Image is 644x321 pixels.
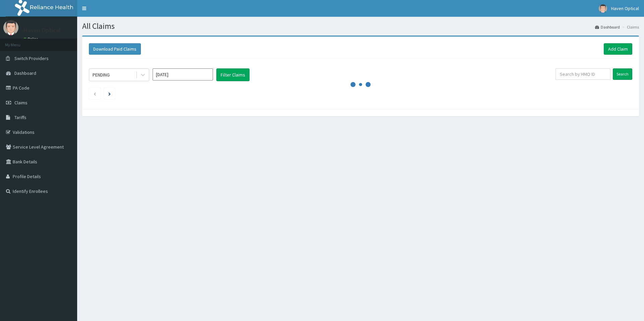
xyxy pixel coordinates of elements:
[108,91,111,97] a: Next page
[89,43,141,55] button: Download Paid Claims
[14,70,36,76] span: Dashboard
[93,71,110,78] div: PENDING
[23,37,40,41] a: Online
[555,68,610,80] input: Search by HMO ID
[621,24,639,30] li: Claims
[351,74,371,95] svg: audio-loading
[93,91,96,97] a: Previous page
[14,114,26,120] span: Tariffs
[153,68,213,81] input: Select Month and Year
[604,43,632,55] a: Add Claim
[3,20,18,35] img: User Image
[82,22,639,31] h1: All Claims
[613,68,632,80] input: Search
[611,5,639,11] span: Haven Optical
[14,55,49,61] span: Switch Providers
[216,68,250,81] button: Filter Claims
[599,4,607,13] img: User Image
[595,24,620,30] a: Dashboard
[23,27,61,33] p: Haven Optical
[14,100,28,106] span: Claims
